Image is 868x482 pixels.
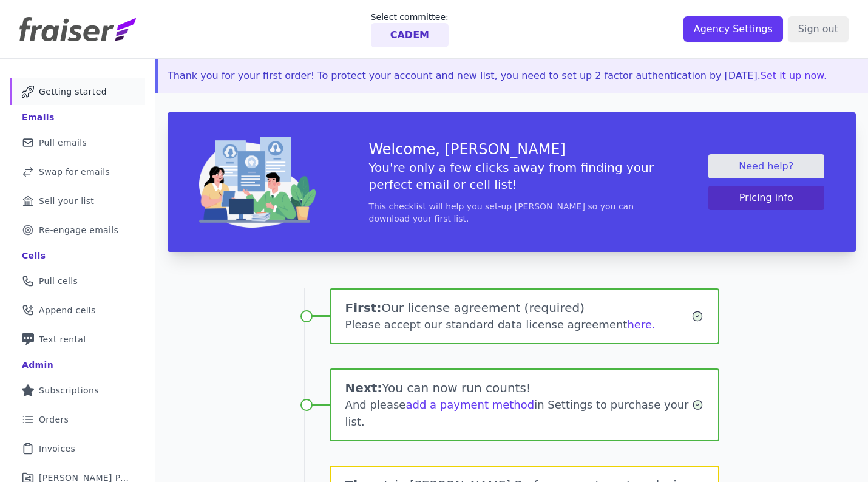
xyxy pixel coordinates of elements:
a: Pull cells [10,268,145,294]
span: Pull emails [39,137,87,149]
span: Getting started [39,86,107,98]
div: Cells [22,249,46,262]
button: Pricing info [708,186,825,210]
span: First: [345,300,382,315]
span: Text rental [39,333,86,345]
span: Invoices [39,443,75,455]
h1: You can now run counts! [345,379,693,396]
input: Sign out [788,16,849,42]
p: This checklist will help you set-up [PERSON_NAME] so you can download your first list. [369,200,655,225]
span: Re-engage emails [39,224,118,236]
h1: Our license agreement (required) [345,299,692,316]
span: Swap for emails [39,166,110,178]
div: Emails [22,111,55,123]
a: Invoices [10,435,145,462]
a: Need help? [708,154,825,178]
div: Please accept our standard data license agreement [345,316,692,333]
img: img [199,137,316,228]
img: Fraiser Logo [19,17,136,41]
div: Admin [22,359,53,371]
div: And please in Settings to purchase your list. [345,396,693,430]
p: CADEM [390,28,429,42]
p: Thank you for your first order! To protect your account and new list, you need to set up 2 factor... [168,69,858,83]
span: Orders [39,413,69,426]
a: Text rental [10,326,145,353]
button: Set it up now. [761,69,827,83]
h5: You're only a few clicks away from finding your perfect email or cell list! [369,159,655,193]
input: Agency Settings [683,16,783,42]
a: Orders [10,406,145,433]
span: Next: [345,381,382,395]
h3: Welcome, [PERSON_NAME] [369,140,655,159]
span: Append cells [39,304,96,316]
span: Subscriptions [39,384,99,396]
a: Append cells [10,297,145,324]
span: Sell your list [39,195,94,207]
a: Swap for emails [10,158,145,185]
a: Subscriptions [10,377,145,404]
a: Pull emails [10,129,145,156]
a: add a payment method [405,398,534,411]
a: Getting started [10,78,145,105]
a: Re-engage emails [10,217,145,243]
a: Select committee: CADEM [371,11,449,47]
span: Pull cells [39,275,78,287]
p: Select committee: [371,11,449,23]
a: Sell your list [10,188,145,214]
